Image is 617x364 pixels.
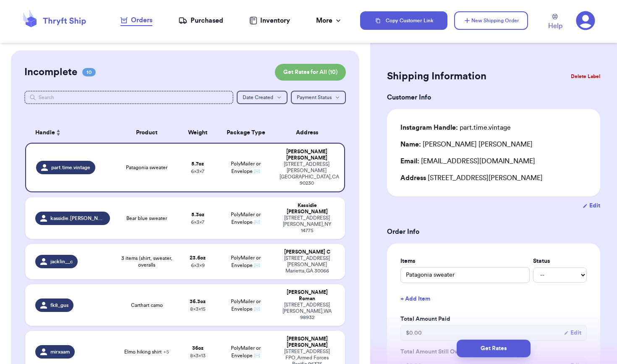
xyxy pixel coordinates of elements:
[316,16,342,26] div: More
[400,158,419,165] span: Email:
[548,21,562,31] span: Help
[387,227,600,237] h3: Order Info
[400,123,511,133] div: part.time.vintage
[120,15,152,25] div: Orders
[217,123,275,143] th: Package Type
[35,128,55,137] span: Handle
[231,161,261,174] span: PolyMailer or Envelope ✉️
[275,64,346,81] button: Get Rates for All (10)
[126,164,167,171] span: Patagonia sweater
[50,258,73,265] span: jacklin__c
[280,161,334,186] div: [STREET_ADDRESS][PERSON_NAME] [GEOGRAPHIC_DATA] , CA 90230
[120,15,152,26] a: Orders
[360,11,447,30] button: Copy Customer Link
[567,67,604,86] button: Delete Label
[243,95,273,100] span: Date Created
[280,215,335,234] div: [STREET_ADDRESS] [PERSON_NAME] , NY 14775
[564,329,581,337] button: Edit
[291,91,346,104] button: Payment Status
[190,353,206,358] span: 8 x 3 x 13
[249,16,290,26] a: Inventory
[231,346,261,358] span: PolyMailer or Envelope ✉️
[387,92,600,102] h3: Customer Info
[237,91,288,104] button: Date Created
[190,299,206,304] strong: 36.3 oz
[454,11,528,30] button: New Shipping Order
[191,212,204,217] strong: 5.3 oz
[124,348,169,355] span: Elmo hiking shirt
[50,215,105,222] span: kassidie.[PERSON_NAME]
[120,255,174,268] span: 3 items (shirt, sweater, overalls
[400,124,458,131] span: Instagram Handle:
[297,95,332,100] span: Payment Status
[280,249,335,255] div: [PERSON_NAME] C
[126,215,167,222] span: Bear blue sweater
[400,175,426,181] span: Address
[191,220,204,225] span: 6 x 3 x 7
[131,302,163,309] span: Carthart camo
[231,299,261,312] span: PolyMailer or Envelope ✉️
[400,315,587,323] label: Total Amount Paid
[280,289,335,302] div: [PERSON_NAME] Roman
[400,139,533,149] div: [PERSON_NAME] [PERSON_NAME]
[178,16,223,26] a: Purchased
[280,255,335,274] div: [STREET_ADDRESS][PERSON_NAME] Marietta , GA 30066
[406,329,422,337] span: $ 0.00
[400,173,587,183] div: [STREET_ADDRESS][PERSON_NAME]
[400,156,587,166] div: [EMAIL_ADDRESS][DOMAIN_NAME]
[548,14,562,31] a: Help
[51,164,90,171] span: part.time.vintage
[280,202,335,215] div: Kassidie [PERSON_NAME]
[191,263,205,268] span: 6 x 3 x 9
[50,302,68,309] span: fk8_gus
[191,169,204,174] span: 6 x 3 x 7
[191,161,204,166] strong: 5.7 oz
[190,255,206,260] strong: 23.6 oz
[400,257,530,265] label: Items
[533,257,587,265] label: Status
[275,123,345,143] th: Address
[583,202,600,210] button: Edit
[82,68,96,76] span: 10
[280,149,334,161] div: [PERSON_NAME] [PERSON_NAME]
[192,346,204,351] strong: 36 oz
[50,348,70,355] span: mirxaam
[179,123,217,143] th: Weight
[24,91,233,104] input: Search
[397,290,590,308] button: + Add Item
[55,128,62,138] button: Sort ascending
[280,336,335,348] div: [PERSON_NAME] [PERSON_NAME]
[163,349,169,354] span: + 5
[387,70,486,83] h2: Shipping Information
[231,255,261,268] span: PolyMailer or Envelope ✉️
[24,65,77,79] h2: Incomplete
[280,302,335,321] div: [STREET_ADDRESS] [PERSON_NAME] , WA 98932
[400,141,421,148] span: Name:
[457,340,531,357] button: Get Rates
[231,212,261,225] span: PolyMailer or Envelope ✉️
[115,123,179,143] th: Product
[190,306,206,312] span: 8 x 3 x 15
